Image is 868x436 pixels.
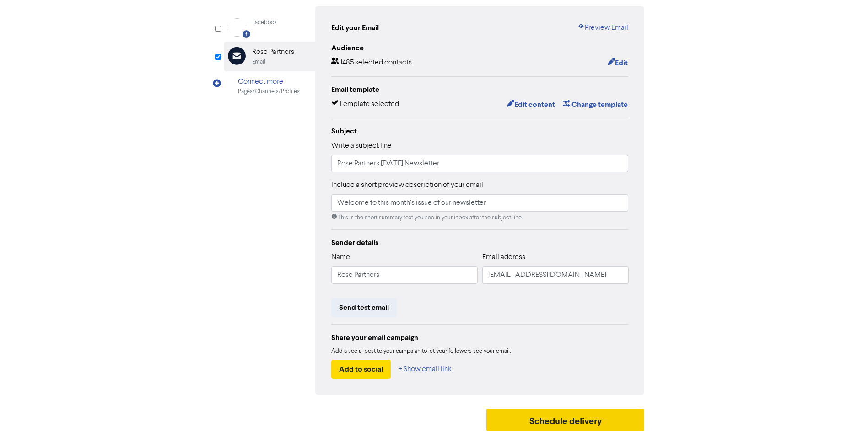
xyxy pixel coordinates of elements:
[224,71,315,101] div: Connect morePages/Channels/Profiles
[252,18,277,27] div: Facebook
[252,58,265,66] div: Email
[331,126,629,137] div: Subject
[331,22,379,33] div: Edit your Email
[228,18,246,37] img: Facebook
[482,252,525,263] label: Email address
[331,347,629,356] div: Add a social post to your campaign to let your followers see your email.
[577,22,628,33] a: Preview Email
[238,87,300,96] div: Pages/Channels/Profiles
[507,99,555,111] button: Edit content
[486,409,645,431] button: Schedule delivery
[331,84,629,95] div: Email template
[331,252,350,263] label: Name
[331,237,629,248] div: Sender details
[331,43,629,53] div: Audience
[398,360,452,379] button: + Show email link
[331,180,483,191] label: Include a short preview description of your email
[252,47,294,58] div: Rose Partners
[331,99,399,111] div: Template selected
[224,13,315,42] div: Facebook Facebook
[822,392,868,436] iframe: Chat Widget
[562,99,628,111] button: Change template
[224,42,315,71] div: Rose PartnersEmail
[331,57,412,69] div: 1485 selected contacts
[331,213,629,222] div: This is the short summary text you see in your inbox after the subject line.
[607,57,628,69] button: Edit
[331,360,391,379] button: Add to social
[331,140,392,151] label: Write a subject line
[238,76,300,87] div: Connect more
[331,298,397,317] button: Send test email
[331,332,629,343] div: Share your email campaign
